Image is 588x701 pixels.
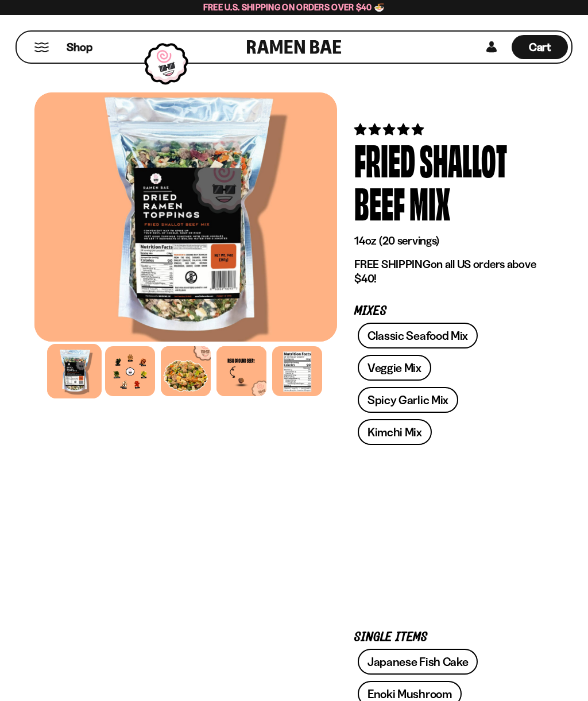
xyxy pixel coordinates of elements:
[354,257,536,286] p: on all US orders above $40!
[354,257,430,271] strong: FREE SHIPPING
[354,632,536,643] p: Single Items
[358,355,431,381] a: Veggie Mix
[67,40,92,55] span: Shop
[354,234,536,248] p: 14oz (20 servings)
[354,306,536,317] p: Mixes
[409,181,450,224] div: Mix
[203,2,385,13] span: Free U.S. Shipping on Orders over $40 🍜
[354,138,415,181] div: Fried
[354,122,426,137] span: 4.83 stars
[358,323,478,348] a: Classic Seafood Mix
[358,419,432,445] a: Kimchi Mix
[358,649,478,675] a: Japanese Fish Cake
[34,42,49,52] button: Mobile Menu Trigger
[512,32,568,63] div: Cart
[67,35,92,59] a: Shop
[529,40,551,54] span: Cart
[354,181,405,224] div: Beef
[420,138,507,181] div: Shallot
[358,387,458,413] a: Spicy Garlic Mix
